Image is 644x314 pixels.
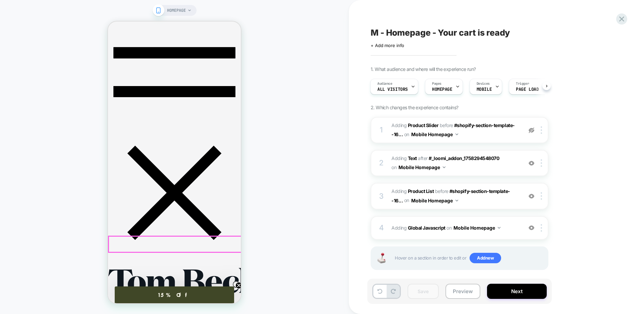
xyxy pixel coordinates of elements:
[125,260,131,266] button: Close teaser
[7,265,126,282] div: 15% OffClose teaser
[516,81,529,86] span: Trigger
[371,28,510,38] span: M - Homepage - Your cart is ready
[378,190,385,203] div: 3
[408,284,439,299] button: Save
[432,87,452,92] span: HOMEPAGE
[371,66,476,72] span: 1. What audience and where will the experience run?
[455,200,458,201] img: down arrow
[371,105,458,110] span: 2. Which changes the experience contains?
[391,155,417,161] span: Adding
[440,122,453,128] span: BEFORE
[391,188,434,194] span: Adding
[378,123,385,137] div: 1
[408,188,434,194] b: Product List
[445,284,480,299] button: Preview
[391,163,396,171] span: on
[408,225,445,231] b: Global Javascript
[378,221,385,235] div: 4
[395,253,544,264] span: Hover on a section in order to edit or
[404,196,409,204] span: on
[529,160,534,166] img: crossed eye
[391,188,510,203] span: #shopify-section-template--16...
[541,224,542,232] img: close
[541,126,542,134] img: close
[435,188,448,194] span: BEFORE
[377,87,408,92] span: All Visitors
[411,129,458,139] button: Mobile Homepage
[404,130,409,139] span: on
[443,166,445,168] img: down arrow
[529,127,534,133] img: eye
[167,5,186,16] span: HOMEPAGE
[398,162,445,172] button: Mobile Homepage
[446,224,451,232] span: on
[418,155,428,161] span: AFTER
[529,225,534,231] img: crossed eye
[391,223,519,233] span: Adding
[498,227,500,229] img: down arrow
[377,81,392,86] span: Audience
[371,43,404,48] span: + Add more info
[378,156,385,170] div: 2
[408,155,417,161] b: Text
[477,81,490,86] span: Devices
[541,159,542,167] img: close
[529,193,534,199] img: crossed eye
[455,133,458,135] img: down arrow
[487,284,547,299] button: Next
[516,87,539,92] span: Page Load
[408,122,438,128] b: Product Slider
[429,155,499,161] span: #_loomi_addon_1758294548070
[453,223,500,233] button: Mobile Homepage
[477,87,492,92] span: MOBILE
[541,192,542,200] img: close
[411,196,458,205] button: Mobile Homepage
[50,270,83,277] span: 15% Off
[470,253,501,264] span: Add new
[375,253,388,263] img: Joystick
[432,81,441,86] span: Pages
[391,122,438,128] span: Adding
